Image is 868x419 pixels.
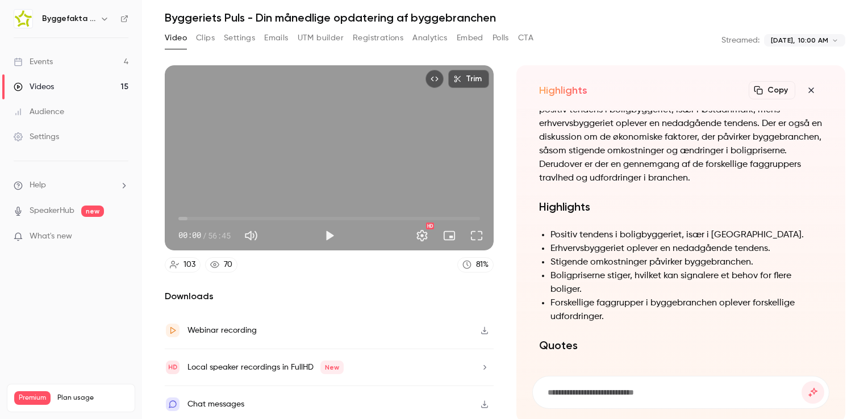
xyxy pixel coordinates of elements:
p: Streamed: [721,35,759,46]
button: UTM builder [298,29,344,47]
button: Trim [448,70,489,88]
div: Audience [14,106,64,118]
button: Settings [411,224,433,247]
button: Emails [264,29,288,47]
button: Play [318,224,341,247]
h1: Quotes [539,337,823,353]
li: Boligpriserne stiger, hvilket kan signalere et behov for flere boliger. [550,269,823,296]
a: 70 [205,257,237,273]
span: 00:00 [178,229,201,241]
h6: Byggefakta | Powered by Hubexo [42,13,95,24]
span: What's new [30,231,72,242]
div: 103 [183,259,195,271]
button: Registrations [353,29,403,47]
button: Video [165,29,187,47]
button: Analytics [412,29,448,47]
li: help-dropdown-opener [14,179,128,191]
div: 70 [224,259,232,271]
div: 00:00 [178,229,231,241]
span: New [320,361,344,374]
button: CTA [518,29,533,47]
span: new [81,206,104,217]
div: Settings [14,131,59,143]
div: Chat messages [187,397,244,411]
span: Premium [14,391,51,405]
li: Positiv tendens i boligbyggeriet, især i [GEOGRAPHIC_DATA]. [550,228,823,242]
h1: Highlights [539,199,823,215]
button: Clips [196,29,215,47]
button: Full screen [465,224,488,247]
span: 56:45 [208,229,231,241]
div: Webinar recording [187,324,257,337]
div: HD [426,223,434,229]
button: Embed video [425,70,444,88]
img: Byggefakta | Powered by Hubexo [14,10,32,28]
span: [DATE], [771,35,795,45]
p: Webinaret diskuterer den nuværende tilstand og fremtidige udsigter for byggebranchen i [GEOGRAPHI... [539,49,823,185]
button: Settings [224,29,255,47]
span: / [202,229,207,241]
div: Local speaker recordings in FullHD [187,361,344,374]
a: SpeakerHub [30,205,74,217]
button: Polls [493,29,509,47]
span: Plan usage [57,393,128,403]
button: Turn on miniplayer [438,224,461,247]
h2: Highlights [539,83,587,97]
span: Help [30,179,46,191]
div: Videos [14,81,54,93]
h1: Byggeriets Puls - Din månedlige opdatering af byggebranchen [165,11,845,24]
a: 81% [457,257,494,273]
li: Erhvervsbyggeriet oplever en nedadgående tendens. [550,242,823,255]
div: Events [14,56,53,68]
li: Stigende omkostninger påvirker byggebranchen. [550,255,823,269]
li: Forskellige faggrupper i byggebranchen oplever forskellige udfordringer. [550,296,823,324]
h2: Downloads [165,290,494,303]
a: 103 [165,257,201,273]
button: Copy [749,81,795,99]
button: Mute [240,224,262,247]
button: Embed [457,29,483,47]
div: 81 % [476,259,489,271]
span: 10:00 AM [798,35,828,45]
